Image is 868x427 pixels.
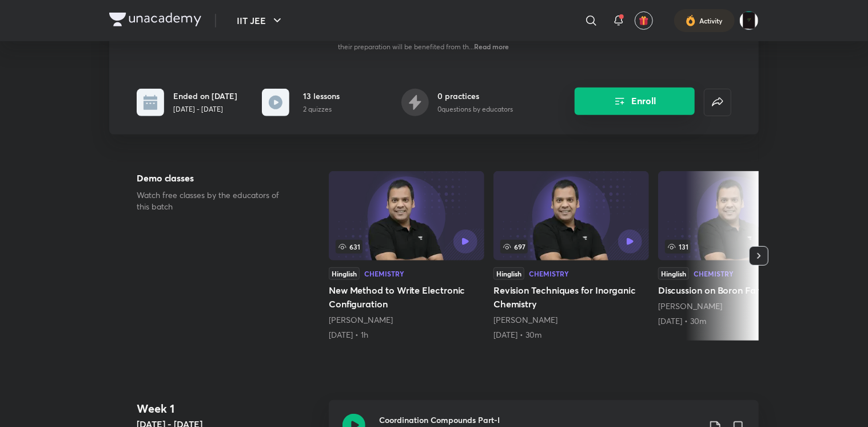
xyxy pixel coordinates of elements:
[493,314,558,325] a: [PERSON_NAME]
[658,283,814,297] h5: Discussion on Boron Family
[438,104,513,114] p: 0 questions by educators
[739,11,759,30] img: Anurag Agarwal
[493,314,649,326] div: Piyush Maheshwari
[658,301,814,312] div: Piyush Maheshwari
[137,189,292,212] p: Watch free classes by the educators of this batch
[500,240,528,254] span: 697
[336,240,363,254] span: 631
[329,171,484,341] a: 631HinglishChemistryNew Method to Write Electronic Configuration[PERSON_NAME][DATE] • 1h
[303,104,340,114] p: 2 quizzes
[658,315,814,327] div: 6th Oct • 30m
[635,11,653,30] button: avatar
[338,19,588,51] span: In this course, [PERSON_NAME] will cover Inorganic Chemistry for JEE 2026. The course will be hel...
[329,283,484,311] h5: New Method to Write Electronic Configuration
[109,13,201,29] a: Company Logo
[658,171,814,327] a: 131HinglishChemistryDiscussion on Boron Family[PERSON_NAME][DATE] • 30m
[658,171,814,327] a: Discussion on Boron Family
[529,270,569,277] div: Chemistry
[230,9,291,32] button: IIT JEE
[329,329,484,341] div: 12th Jun • 1h
[137,400,320,417] h4: Week 1
[665,240,691,254] span: 131
[493,171,649,341] a: 697HinglishChemistryRevision Techniques for Inorganic Chemistry[PERSON_NAME][DATE] • 30m
[474,42,509,51] span: Read more
[173,104,237,114] p: [DATE] - [DATE]
[438,90,513,102] h6: 0 practices
[493,329,649,341] div: 19th Jun • 30m
[173,90,237,102] h6: Ended on [DATE]
[575,88,695,115] button: Enroll
[493,171,649,341] a: Revision Techniques for Inorganic Chemistry
[704,89,731,116] button: false
[329,267,360,280] div: Hinglish
[303,90,340,102] h6: 13 lessons
[686,14,696,27] img: activity
[658,267,689,280] div: Hinglish
[329,314,393,325] a: [PERSON_NAME]
[639,15,649,26] img: avatar
[137,171,292,185] h5: Demo classes
[364,270,404,277] div: Chemistry
[379,414,699,426] h3: Coordination Compounds Part-I
[493,267,524,280] div: Hinglish
[329,171,484,341] a: New Method to Write Electronic Configuration
[493,283,649,311] h5: Revision Techniques for Inorganic Chemistry
[109,13,201,26] img: Company Logo
[658,301,722,311] a: [PERSON_NAME]
[329,314,484,326] div: Piyush Maheshwari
